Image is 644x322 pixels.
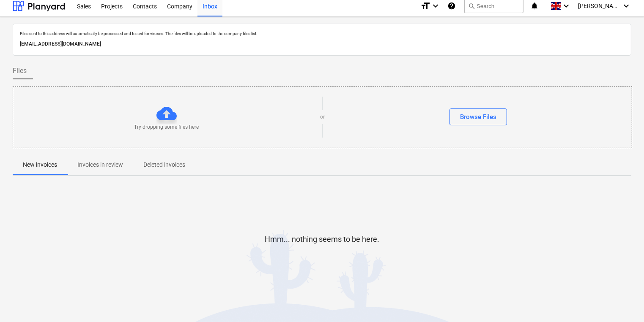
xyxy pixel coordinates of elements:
p: Invoices in review [77,160,123,169]
span: search [468,3,475,9]
p: [EMAIL_ADDRESS][DOMAIN_NAME] [20,40,624,49]
i: notifications [530,1,539,11]
i: format_size [420,1,430,11]
p: New invoices [23,160,57,169]
p: Try dropping some files here [134,124,199,131]
button: Browse Files [449,108,507,125]
div: Browse Files [460,111,496,122]
p: or [320,114,325,121]
p: Files sent to this address will automatically be processed and tested for viruses. The files will... [20,31,624,36]
i: keyboard_arrow_down [561,1,571,11]
p: Deleted invoices [143,160,185,169]
i: Knowledge base [447,1,456,11]
div: Try dropping some files hereorBrowse Files [13,86,632,148]
span: [PERSON_NAME] [578,3,620,9]
i: keyboard_arrow_down [621,1,631,11]
iframe: Chat Widget [602,281,644,322]
span: Files [13,66,27,76]
i: keyboard_arrow_down [430,1,441,11]
p: Hmm... nothing seems to be here. [265,234,379,244]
